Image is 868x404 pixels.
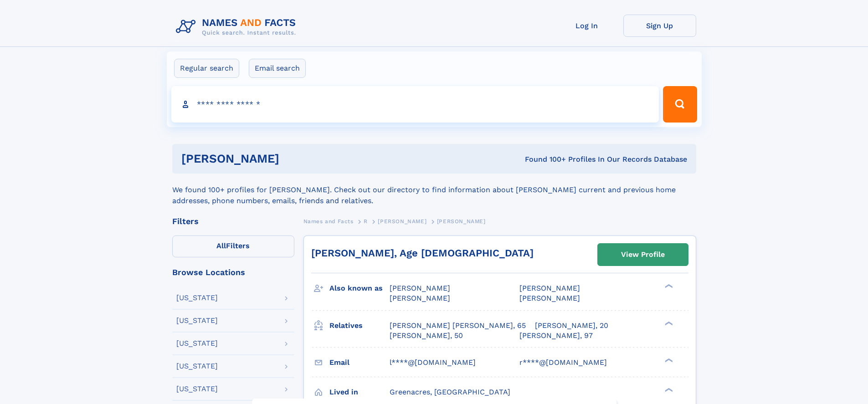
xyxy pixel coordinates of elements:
[172,217,294,225] div: Filters
[663,320,673,326] div: ❯
[663,86,697,123] button: Search Button
[364,215,368,227] a: R
[663,387,673,393] div: ❯
[176,294,218,302] div: [US_STATE]
[172,15,303,39] img: Logo Names and Facts
[216,241,226,250] span: All
[519,284,580,292] span: [PERSON_NAME]
[378,218,426,225] span: [PERSON_NAME]
[390,321,526,331] a: [PERSON_NAME] [PERSON_NAME], 65
[390,284,450,292] span: [PERSON_NAME]
[329,318,390,333] h3: Relatives
[303,215,354,227] a: Names and Facts
[390,294,450,302] span: [PERSON_NAME]
[176,385,218,393] div: [US_STATE]
[174,59,239,78] label: Regular search
[519,294,580,302] span: [PERSON_NAME]
[550,15,623,37] a: Log In
[181,153,402,164] h1: [PERSON_NAME]
[172,235,294,257] label: Filters
[176,363,218,370] div: [US_STATE]
[378,215,426,227] a: [PERSON_NAME]
[623,15,696,37] a: Sign Up
[598,244,688,266] a: View Profile
[311,247,534,259] a: [PERSON_NAME], Age [DEMOGRAPHIC_DATA]
[176,317,218,324] div: [US_STATE]
[663,283,673,289] div: ❯
[402,154,687,164] div: Found 100+ Profiles In Our Records Database
[249,59,306,78] label: Email search
[329,384,390,400] h3: Lived in
[172,268,294,276] div: Browse Locations
[171,86,659,123] input: search input
[176,340,218,347] div: [US_STATE]
[390,388,510,396] span: Greenacres, [GEOGRAPHIC_DATA]
[437,218,486,225] span: [PERSON_NAME]
[172,174,696,206] div: We found 100+ profiles for [PERSON_NAME]. Check out our directory to find information about [PERS...
[329,281,390,296] h3: Also known as
[663,357,673,363] div: ❯
[364,218,368,225] span: R
[535,321,608,331] a: [PERSON_NAME], 20
[329,355,390,370] h3: Email
[390,331,463,341] a: [PERSON_NAME], 50
[519,331,593,341] a: [PERSON_NAME], 97
[621,244,665,265] div: View Profile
